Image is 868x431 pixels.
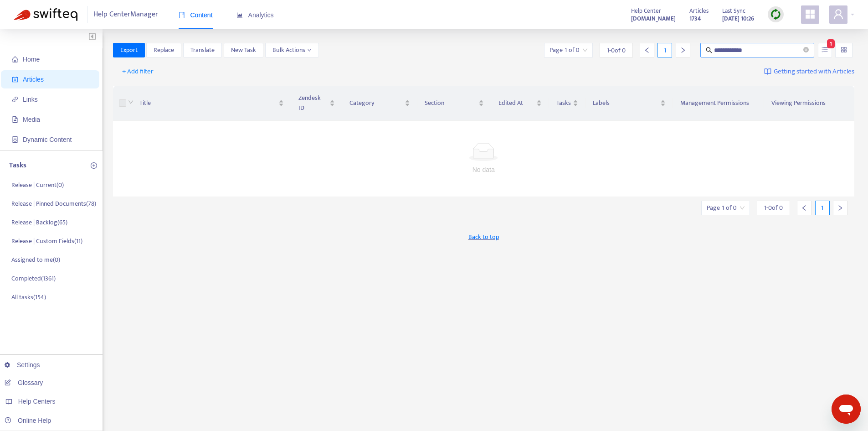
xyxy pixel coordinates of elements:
[822,47,828,53] span: unordered-list
[91,162,97,169] span: plus-circle
[12,96,18,103] span: link
[491,86,549,121] th: Edited At
[827,39,835,48] span: 1
[680,47,686,53] span: right
[179,11,213,19] span: Content
[11,255,60,265] p: Assigned to me ( 0 )
[11,218,67,227] p: Release | Backlog ( 65 )
[23,76,44,83] span: Articles
[657,43,672,57] div: 1
[23,56,40,63] span: Home
[190,45,215,55] span: Translate
[128,99,134,105] span: down
[832,395,861,424] iframe: Button to launch messaging window
[236,12,243,18] span: area-chart
[5,379,43,386] a: Glossary
[12,76,18,83] span: account-book
[23,116,40,123] span: Media
[764,86,854,121] th: Viewing Permissions
[139,98,277,108] span: Title
[631,14,676,24] strong: [DOMAIN_NAME]
[11,274,56,283] p: Completed ( 1361 )
[774,67,854,77] span: Getting started with Articles
[764,68,771,75] img: image-link
[236,11,274,19] span: Analytics
[770,9,781,20] img: sync.dc5367851b00ba804db3.png
[14,8,77,21] img: Swifteq
[93,6,158,23] span: Help Center Manager
[349,98,403,108] span: Category
[9,160,26,171] p: Tasks
[154,45,174,55] span: Replace
[231,45,256,55] span: New Task
[425,98,476,108] span: Section
[122,66,154,77] span: + Add filter
[764,203,783,213] span: 1 - 0 of 0
[113,43,145,57] button: Export
[224,43,263,57] button: New Task
[805,9,816,20] span: appstore
[115,64,160,79] button: + Add filter
[833,9,844,20] span: user
[673,86,765,121] th: Management Permissions
[468,232,499,242] span: Back to top
[342,86,417,121] th: Category
[291,86,342,121] th: Zendesk ID
[272,45,312,55] span: Bulk Actions
[818,43,832,57] button: unordered-list
[689,14,701,24] strong: 1734
[689,6,709,16] span: Articles
[12,116,18,123] span: file-image
[12,56,18,62] span: home
[5,417,51,424] a: Online Help
[11,199,96,208] p: Release | Pinned Documents ( 78 )
[764,64,854,79] a: Getting started with Articles
[298,93,328,113] span: Zendesk ID
[307,48,312,52] span: down
[18,398,56,405] span: Help Centers
[644,47,650,53] span: left
[722,14,754,24] strong: [DATE] 10:26
[498,98,534,108] span: Edited At
[120,45,138,55] span: Export
[11,180,64,190] p: Release | Current ( 0 )
[5,361,40,369] a: Settings
[179,12,185,18] span: book
[586,86,673,121] th: Labels
[265,43,319,57] button: Bulk Actionsdown
[417,86,491,121] th: Section
[556,98,571,108] span: Tasks
[23,96,38,103] span: Links
[631,6,661,16] span: Help Center
[124,165,844,175] div: No data
[593,98,658,108] span: Labels
[11,292,46,302] p: All tasks ( 154 )
[801,205,807,211] span: left
[549,86,586,121] th: Tasks
[722,6,745,16] span: Last Sync
[803,46,809,55] span: close-circle
[837,205,843,211] span: right
[11,236,82,246] p: Release | Custom Fields ( 11 )
[706,47,712,53] span: search
[132,86,291,121] th: Title
[12,136,18,143] span: container
[815,201,830,215] div: 1
[183,43,222,57] button: Translate
[631,13,676,24] a: [DOMAIN_NAME]
[146,43,181,57] button: Replace
[23,136,72,143] span: Dynamic Content
[607,46,626,55] span: 1 - 0 of 0
[803,47,809,52] span: close-circle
